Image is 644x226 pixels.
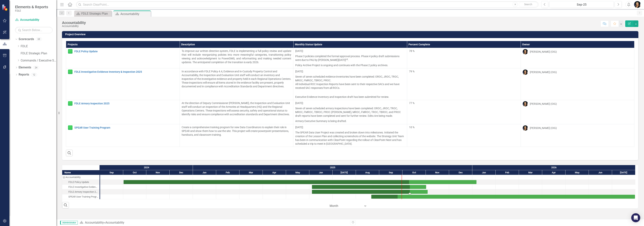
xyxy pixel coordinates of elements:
[402,170,426,175] div: Oct
[295,106,405,118] p: Seven of seven scheduled armory inspections have been completed: OROC, JROC, TROC, MROC, FMROC, T...
[409,49,519,53] div: 78 %
[62,180,100,185] div: Task: Start date: 2024-10-01 End date: 2026-01-06
[68,194,98,199] div: SPEAR User Training Program
[612,170,635,175] div: Jul
[68,185,98,189] div: FDLE Investigative Evidence Inventory & Inspection 2025
[521,68,634,100] td: Double-Click to Edit
[286,170,309,175] div: May
[312,190,428,194] div: Task: Start date: 2025-06-04 End date: 2025-11-03
[62,189,100,194] div: Task: Start date: 2025-06-04 End date: 2025-11-03
[74,50,178,53] a: FDLE Policy Update
[182,49,291,64] p: To improve our written directive system, FDLE is implementing a full policy review and update tha...
[295,63,405,67] p: Policy Archive Project is ongoing and continues with the Phase 2 policy archives.
[449,170,472,175] div: Dec
[19,73,29,77] a: Reports
[66,124,180,147] td: Double-Click to Edit Right Click for Context Menu
[409,70,519,73] div: 79 %
[68,180,89,185] div: FDLE Policy Update
[68,189,98,194] div: FDLE Armory Inspection 2025
[293,48,407,68] td: Double-Click to Edit
[100,165,193,170] div: 2024
[123,170,146,175] div: Oct
[472,165,635,170] div: 2026
[295,118,405,123] p: Armory Executive Summary is being drafted.
[62,194,100,199] div: Task: Start date: 2025-08-21 End date: 2026-07-31
[62,175,100,180] div: Accountability
[105,221,124,224] div: Accountability
[74,70,178,73] a: FDLE Investigative Evidence Inventory & Inspection 2025
[68,101,72,106] img: Proceeding as Planned
[519,170,542,175] div: Mar
[19,65,31,70] a: Elements
[180,68,293,100] td: Double-Click to Edit
[409,101,519,105] div: 77 %
[295,130,405,146] p: The SPEAR Data User Project was created and broken down into milestones. Initiated the creation o...
[180,48,293,68] td: Double-Click to Edit
[74,102,178,105] a: FDLE Armory Inspection 2025
[379,170,402,175] div: Sep
[530,102,557,106] div: [PERSON_NAME] (OIG)
[519,2,538,7] button: Search
[66,100,180,124] td: Double-Click to Edit Right Click for Context Menu
[521,124,634,147] td: Double-Click to Edit
[295,74,405,91] p: Seven of seven scheduled evidence inventories have been completed: OROC, JROC, TROC, MROC, FMROC,...
[62,189,100,194] div: FDLE Armory Inspection 2025
[65,33,636,36] h3: Project Overview
[631,213,640,222] div: Open Intercom Messenger
[409,125,519,129] div: 10 %
[216,170,239,175] div: Feb
[15,5,48,9] span: Elements & Reports
[36,38,42,41] div: 69
[426,170,449,175] div: Nov
[530,50,557,54] div: [PERSON_NAME] (OIG)
[76,1,538,8] input: Search ClearPoint...
[182,125,291,137] p: Create a comprehensive training program for new Data Coordinators to explain their role in SPEAR ...
[19,37,34,41] a: Scorecards
[346,58,348,61] sup: rd
[66,175,81,180] div: Accountability
[333,170,356,175] div: Jul
[33,66,39,69] div: 24
[2,4,8,11] img: ClearPoint Strategy
[62,175,100,180] div: Task: Accountability Start date: 2024-09-30 End date: 2024-10-01
[193,170,216,175] div: Jan
[521,100,634,124] td: Double-Click to Edit
[180,124,293,147] td: Double-Click to Edit
[295,91,405,99] p: Executive Evidence Inventory and Inspection draft has been submitted for review.
[15,9,48,12] small: FDLE
[15,27,53,33] input: Search Below...
[182,101,291,116] p: At the direction of Deputy Commissioner [PERSON_NAME], the Inspection and Evaluation Unit staff w...
[74,126,178,129] a: SPEAR User Training Program
[523,49,528,54] img: Heather Pence
[62,170,100,175] div: Name
[293,100,407,124] td: Double-Click to Edit
[68,49,72,54] img: Proceeding as Planned
[634,1,641,8] img: Heather Pence
[542,170,565,175] div: Apr
[15,18,53,22] a: Accountability
[295,101,405,106] p: [DATE]:
[523,70,528,75] img: Heather Pence
[68,125,72,130] img: Proceeding as Planned
[293,124,407,147] td: Double-Click to Edit
[496,170,519,175] div: Feb
[530,70,557,74] div: [PERSON_NAME] (OIG)
[21,58,56,63] a: Commands / Executive Support Branch
[85,221,104,224] a: Accountability
[549,1,614,8] button: Sep-25
[472,170,496,175] div: Jan
[521,48,634,68] td: Double-Click to Edit
[62,25,86,28] div: Accountability
[312,185,426,189] div: Task: Start date: 2025-06-04 End date: 2025-11-01
[295,125,405,130] p: [DATE]:
[75,11,111,16] a: FDLE Strategic Plan
[295,54,405,63] p: Phase 3 policies completed the formal approval process. Phase 4 policy draft submissions were due...
[263,170,286,175] div: Apr
[100,170,123,175] div: Sep
[407,100,521,124] td: Double-Click to Edit
[21,44,56,49] a: FDLE
[120,12,150,16] div: Accountability
[371,195,635,199] div: Task: Start date: 2025-08-21 End date: 2026-07-31
[62,185,100,189] div: FDLE Investigative Evidence Inventory & Inspection 2025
